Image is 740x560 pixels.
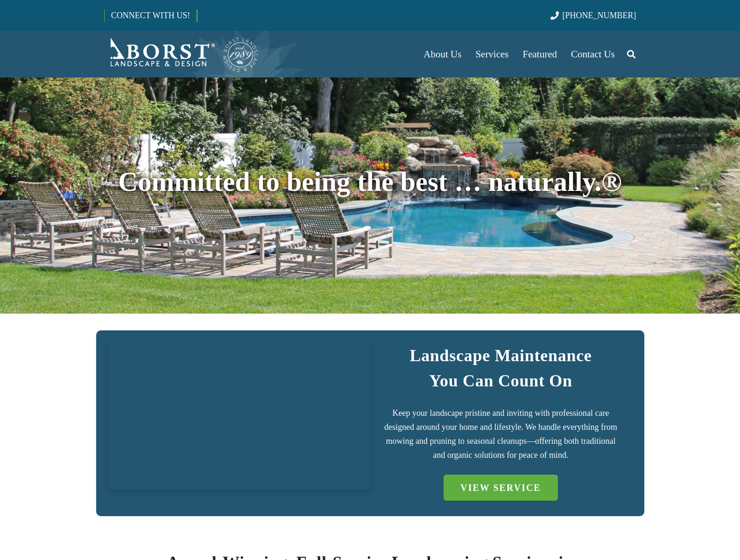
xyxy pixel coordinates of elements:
a: About Us [416,31,468,77]
span: [PHONE_NUMBER] [563,11,636,20]
a: Services [468,31,515,77]
strong: You Can Count On [429,371,572,390]
span: Contact Us [571,49,615,60]
span: Services [475,49,508,60]
a: IMG_7723 (1) [109,343,370,490]
span: Keep your landscape pristine and inviting with professional care designed around your home and li... [384,408,617,460]
a: VIEW SERVICE [444,475,557,501]
a: Contact Us [564,31,622,77]
a: Borst-Logo [104,35,259,73]
span: About Us [423,49,461,60]
a: [PHONE_NUMBER] [550,11,636,20]
a: CONNECT WITH US! [105,4,197,27]
a: Featured [516,31,564,77]
a: Search [622,42,641,66]
span: Committed to being the best … naturally.® [118,167,622,197]
strong: Landscape Maintenance [409,346,592,365]
span: Featured [523,49,557,60]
